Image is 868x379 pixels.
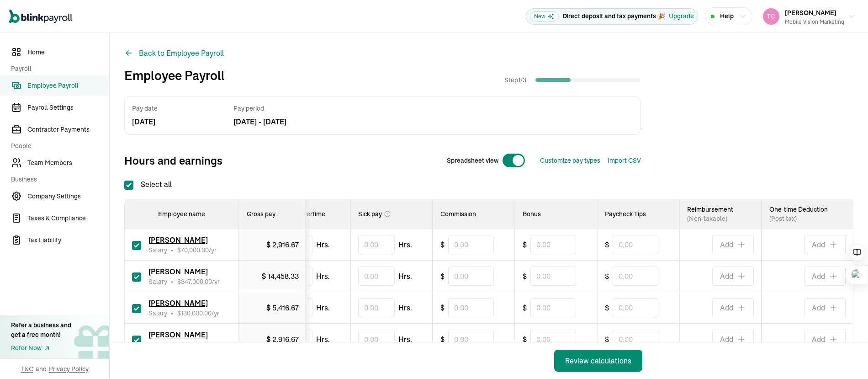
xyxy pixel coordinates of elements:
[440,302,445,313] span: $
[608,156,640,165] button: Import CSV
[272,335,299,344] span: 2,916.67
[177,309,212,317] span: $
[822,335,868,379] iframe: Chat Widget
[171,277,174,286] span: •
[448,330,494,349] input: 0.00
[769,214,846,223] span: (Post tax)
[158,210,205,218] span: Employee name
[687,214,754,223] span: (Non-taxable)
[504,75,532,85] span: Step 1 / 3
[398,239,412,250] span: Hrs.
[27,48,109,57] span: Home
[11,175,104,184] span: Business
[440,334,445,345] span: $
[523,334,527,345] span: $
[804,235,846,254] button: Add
[132,104,226,113] span: Pay date
[27,235,109,245] span: Tax Liability
[712,330,754,349] button: Add
[613,235,658,254] input: 0.00
[358,267,395,286] input: 0.00
[358,330,395,349] input: 0.00
[316,302,330,313] span: Hrs.
[11,64,104,74] span: Payroll
[148,309,167,318] span: Salary
[27,81,109,91] span: Employee Payroll
[9,3,72,30] nav: Global
[11,343,71,353] a: Refer Now
[448,235,494,254] input: 0.00
[562,11,665,21] p: Direct deposit and tax payments 🎉
[605,271,609,282] span: $
[49,364,89,374] span: Privacy Policy
[523,271,527,282] span: $
[177,340,217,349] span: /yr
[540,156,600,165] button: Customize pay types
[181,246,209,254] span: 70,000.00
[21,364,33,374] span: T&C
[804,267,846,286] button: Add
[266,334,299,345] div: $
[177,246,209,254] span: $
[262,271,299,282] div: $
[447,156,498,165] span: Spreadsheet view
[148,235,208,245] span: [PERSON_NAME]
[530,298,576,317] input: 0.00
[27,125,109,134] span: Contractor Payments
[124,179,172,190] label: Select all
[705,7,752,25] button: Help
[177,278,212,286] span: $
[181,278,212,286] span: 347,000.00
[181,309,212,317] span: 130,000.00
[398,271,412,282] span: Hrs.
[448,298,494,317] input: 0.00
[124,153,222,168] span: Hours and earnings
[398,334,412,345] span: Hrs.
[171,246,174,255] span: •
[316,239,330,250] span: Hrs.
[530,330,576,349] input: 0.00
[177,246,217,255] span: /yr
[440,271,445,282] span: $
[148,246,167,255] span: Salary
[148,340,167,349] span: Salary
[669,11,694,21] button: Upgrade
[530,11,559,21] span: New
[177,341,209,349] span: $
[804,330,846,349] button: Add
[605,334,609,345] span: $
[124,48,224,59] button: Back to Employee Payroll
[804,298,846,317] button: Add
[605,302,609,313] span: $
[613,330,658,349] input: 0.00
[177,309,219,318] span: /yr
[769,205,846,214] span: One-time Deduction
[448,267,494,286] input: 0.00
[759,5,859,28] button: [PERSON_NAME]Mobile Vision Marketing
[148,277,167,286] span: Salary
[720,11,734,21] span: Help
[530,235,576,254] input: 0.00
[272,303,299,312] span: 5,416.67
[11,320,71,340] div: Refer a business and get a free month!
[613,267,658,286] input: 0.00
[177,277,220,286] span: /yr
[27,192,109,201] span: Company Settings
[565,355,631,366] div: Review calculations
[148,299,208,308] span: [PERSON_NAME]
[712,235,754,254] button: Add
[316,271,330,282] span: Hrs.
[785,18,844,26] div: Mobile Vision Marketing
[712,267,754,286] button: Add
[124,181,133,190] input: Select all
[316,334,330,345] span: Hrs.
[124,66,225,85] h1: Employee Payroll
[148,330,208,339] span: [PERSON_NAME]
[272,240,299,249] span: 2,916.67
[247,209,299,219] div: Gross pay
